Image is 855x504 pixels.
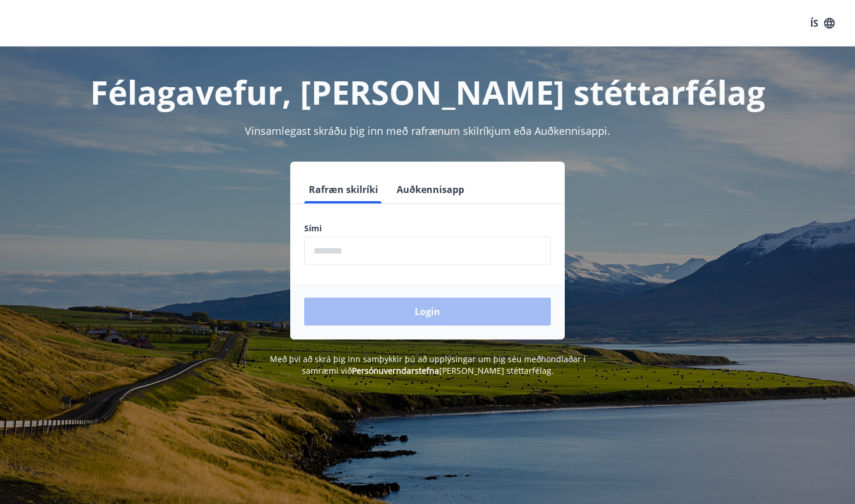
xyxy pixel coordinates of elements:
[304,176,383,203] button: Rafræn skilríki
[392,176,469,203] button: Auðkennisapp
[352,365,439,376] a: Persónuverndarstefna
[23,70,832,114] h1: Félagavefur, [PERSON_NAME] stéttarfélag
[804,13,841,34] button: ÍS
[245,124,610,138] span: Vinsamlegast skráðu þig inn með rafrænum skilríkjum eða Auðkennisappi.
[304,223,551,234] label: Sími
[270,353,586,376] span: Með því að skrá þig inn samþykkir þú að upplýsingar um þig séu meðhöndlaðar í samræmi við [PERSON...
